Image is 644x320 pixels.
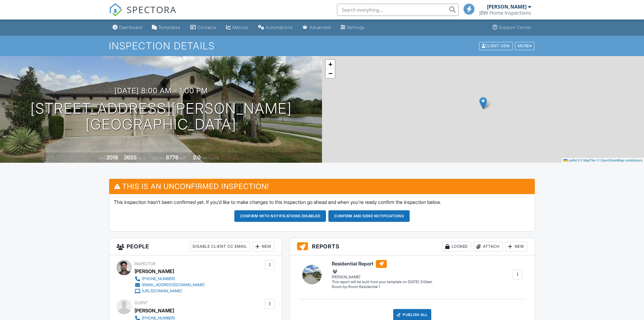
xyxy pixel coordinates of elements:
[347,25,365,30] div: Settings
[234,210,326,222] button: Confirm with notifications disabled
[135,306,174,315] div: [PERSON_NAME]
[515,42,535,50] div: More
[106,154,118,161] div: 2018
[338,22,367,33] a: Settings
[124,154,137,161] div: 2655
[328,69,332,77] span: −
[109,41,535,51] h1: Inspection Details
[479,10,531,16] div: JBW Home Inspections
[158,25,180,30] div: Templates
[142,289,182,293] div: [URL][DOMAIN_NAME]
[332,268,432,279] div: [PERSON_NAME]
[332,279,432,284] div: This report will be built from your template on [DATE] 3:00am
[300,22,333,33] a: Advanced
[479,97,487,109] img: Marker
[290,238,535,255] h3: Reports
[127,3,177,16] span: SPECTORA
[328,210,410,222] button: Confirm and send notifications
[479,42,513,50] div: Client View
[233,25,248,30] div: Metrics
[505,242,527,251] div: New
[332,284,432,290] div: Room-by-Room Residential 1
[152,156,165,160] span: Lot Size
[326,69,335,78] a: Zoom out
[563,158,577,162] a: Leaflet
[142,276,175,281] div: [PHONE_NUMBER]
[578,158,579,162] span: |
[201,156,219,160] span: bathrooms
[138,156,146,160] span: sq. ft.
[328,60,332,68] span: +
[490,22,534,33] a: Support Center
[109,3,122,16] img: The Best Home Inspection Software - Spectora
[109,238,282,255] h3: People
[487,4,527,10] div: [PERSON_NAME]
[332,260,432,268] h6: Residential Report
[110,22,145,33] a: Dashboard
[188,22,219,33] a: Contacts
[135,300,148,305] span: Client
[193,154,201,161] div: 2.0
[166,154,179,161] div: 8776
[326,60,335,69] a: Zoom in
[224,22,251,33] a: Metrics
[442,242,471,251] div: Locked
[266,25,293,30] div: Automations
[190,242,250,251] div: Disable Client CC Email
[30,101,292,133] h1: [STREET_ADDRESS][PERSON_NAME] [GEOGRAPHIC_DATA]
[114,199,530,205] p: This inspection hasn't been confirmed yet. If you'd like to make changes to this inspection go ah...
[142,283,205,287] div: [EMAIL_ADDRESS][DOMAIN_NAME]
[119,25,142,30] div: Dashboard
[310,25,331,30] div: Advanced
[337,4,459,16] input: Search everything...
[478,43,514,48] a: Client View
[474,242,503,251] div: Attach
[197,25,216,30] div: Contacts
[135,267,174,276] div: [PERSON_NAME]
[252,242,275,251] div: New
[580,158,596,162] a: © MapTiler
[135,276,205,282] a: [PHONE_NUMBER]
[149,22,183,33] a: Templates
[109,8,177,21] a: SPECTORA
[135,282,205,288] a: [EMAIL_ADDRESS][DOMAIN_NAME]
[99,156,105,160] span: Built
[135,261,156,266] span: Inspector
[499,25,531,30] div: Support Center
[597,158,642,162] a: © OpenStreetMap contributors
[114,87,208,95] h3: [DATE] 8:00 am - 1:00 pm
[135,288,205,294] a: [URL][DOMAIN_NAME]
[256,22,295,33] a: Automations (Basic)
[180,156,187,160] span: sq.ft.
[109,179,535,194] h3: This is an Unconfirmed Inspection!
